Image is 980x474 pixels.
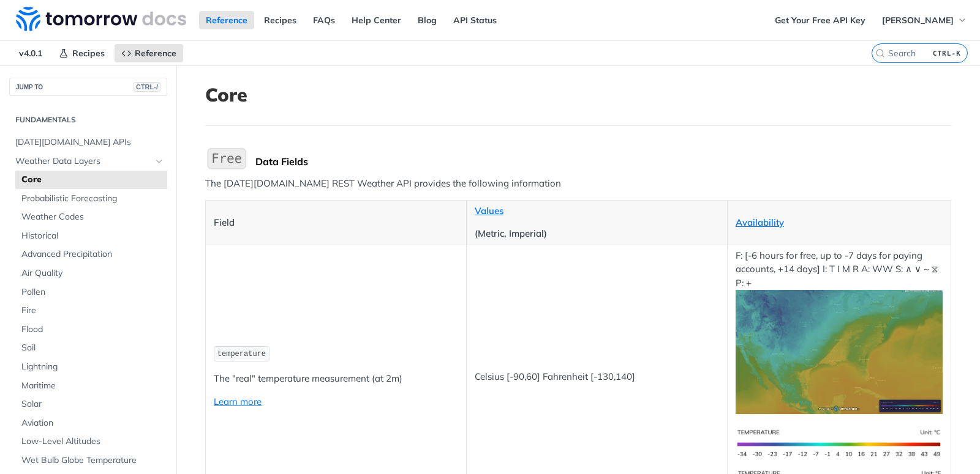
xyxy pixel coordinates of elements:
span: Weather Data Layers [15,155,151,168]
span: Reference [135,48,176,59]
span: Probabilistic Forecasting [21,193,164,205]
a: Weather Codes [15,208,167,226]
a: Probabilistic Forecasting [15,190,167,208]
h1: Core [205,84,951,106]
a: Core [15,171,167,189]
a: Weather Data LayersHide subpages for Weather Data Layers [9,152,167,171]
a: Maritime [15,377,167,395]
a: Historical [15,227,167,245]
span: CTRL-/ [134,82,160,92]
a: Fire [15,302,167,320]
span: Expand image [736,346,943,357]
span: [PERSON_NAME] [882,15,954,26]
a: Reference [199,11,254,29]
span: [DATE][DOMAIN_NAME] APIs [15,136,164,149]
span: Air Quality [21,267,164,280]
a: Aviation [15,414,167,432]
span: Maritime [21,380,164,392]
a: Values [475,205,503,217]
span: Expand image [736,437,943,448]
a: Recipes [52,44,111,62]
span: Aviation [21,417,164,429]
a: Recipes [257,11,303,29]
a: Get Your Free API Key [768,11,872,29]
span: temperature [217,350,266,358]
a: Learn more [214,396,262,407]
p: The [DATE][DOMAIN_NAME] REST Weather API provides the following information [205,177,951,191]
p: Field [214,216,458,230]
span: Soil [21,342,164,354]
h2: Fundamentals [9,114,167,125]
span: Flood [21,324,164,336]
span: v4.0.1 [12,44,49,62]
a: Soil [15,339,167,357]
span: Recipes [72,48,105,59]
p: The "real" temperature measurement (at 2m) [214,372,458,386]
a: Flood [15,320,167,339]
a: Lightning [15,358,167,376]
span: Low-Level Altitudes [21,435,164,448]
a: Low-Level Altitudes [15,432,167,451]
a: [DATE][DOMAIN_NAME] APIs [9,133,167,152]
a: Air Quality [15,264,167,283]
span: Weather Codes [21,211,164,223]
a: Advanced Precipitation [15,245,167,264]
a: Help Center [345,11,408,29]
a: Reference [115,44,183,62]
span: Lightning [21,361,164,373]
svg: Search [875,48,885,58]
span: Wet Bulb Globe Temperature [21,454,164,467]
p: (Metric, Imperial) [475,227,719,241]
p: Celsius [-90,60] Fahrenheit [-130,140] [475,370,719,384]
p: F: [-6 hours for free, up to -7 days for paying accounts, +14 days] I: T I M R A: WW S: ∧ ∨ ~ ⧖ P: + [736,249,943,414]
div: Data Fields [255,155,951,168]
span: Solar [21,398,164,410]
a: API Status [447,11,503,29]
a: Availability [736,217,784,228]
kbd: CTRL-K [930,47,964,59]
button: Hide subpages for Weather Data Layers [154,157,164,166]
button: JUMP TOCTRL-/ [9,78,167,96]
span: Pollen [21,286,164,298]
a: Pollen [15,283,167,302]
a: FAQs [306,11,342,29]
a: Solar [15,395,167,413]
span: Core [21,174,164,186]
span: Advanced Precipitation [21,248,164,261]
span: Historical [21,230,164,242]
a: Wet Bulb Globe Temperature [15,451,167,470]
img: Tomorrow.io Weather API Docs [16,7,186,31]
a: Blog [411,11,443,29]
span: Fire [21,305,164,317]
button: [PERSON_NAME] [875,11,974,29]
